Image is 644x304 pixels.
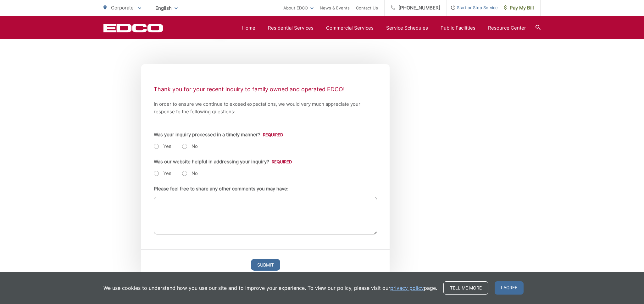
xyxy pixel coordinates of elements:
a: Resource Center [488,24,526,32]
label: No [182,170,198,177]
a: Residential Services [268,24,314,32]
span: Pay My Bill [504,4,534,12]
span: Corporate [111,5,134,11]
input: Submit [251,259,280,271]
span: I agree [495,281,524,295]
a: Public Facilities [441,24,475,32]
p: Thank you for your recent inquiry to family owned and operated EDCO! [154,85,377,94]
p: We use cookies to understand how you use our site and to improve your experience. To view our pol... [103,284,437,292]
label: No [182,143,198,149]
a: Commercial Services [326,24,374,32]
a: News & Events [320,4,350,12]
label: Yes [154,170,171,177]
label: Was our website helpful in addressing your inquiry? [154,159,292,165]
a: privacy policy [390,284,424,292]
p: In order to ensure we continue to exceed expectations, we would very much appreciate your respons... [154,100,377,115]
a: Tell me more [443,281,488,295]
a: Home [242,24,255,32]
a: Contact Us [356,4,378,12]
a: About EDCO [283,4,314,12]
label: Please feel free to share any other comments you may have: [154,186,288,192]
a: Service Schedules [386,24,428,32]
label: Was your inquiry processed in a timely manner? [154,132,283,138]
span: English [151,3,182,14]
label: Yes [154,143,171,149]
a: EDCD logo. Return to the homepage. [103,24,163,32]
